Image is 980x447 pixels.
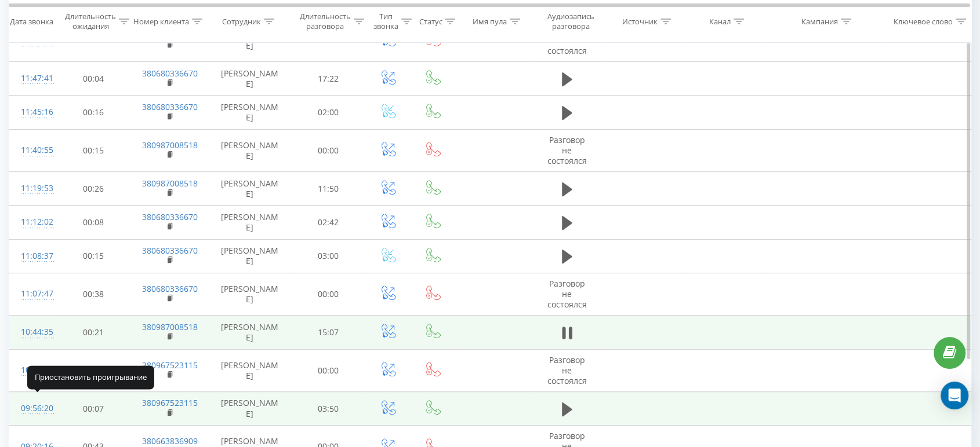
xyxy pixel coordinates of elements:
td: 00:00 [291,273,365,316]
td: [PERSON_NAME] [208,96,291,129]
td: 00:15 [56,239,130,273]
td: 03:00 [291,239,365,273]
a: 380987008518 [142,140,198,151]
div: Open Intercom Messenger [941,382,968,409]
td: 02:00 [291,96,365,129]
span: Разговор не состоялся [547,278,587,310]
div: Тип звонка [373,12,398,32]
td: 00:26 [56,172,130,206]
td: 00:08 [56,206,130,239]
td: 03:50 [291,392,365,426]
a: 380680336670 [142,283,198,294]
a: 380967523115 [142,360,198,371]
div: 11:47:41 [21,67,45,90]
div: 11:07:47 [21,283,45,305]
div: 10:28:59 [21,359,45,382]
td: [PERSON_NAME] [208,172,291,206]
div: Аудиозапись разговора [542,12,600,32]
div: 11:19:53 [21,177,45,200]
div: 11:08:37 [21,245,45,268]
td: [PERSON_NAME] [208,206,291,239]
td: [PERSON_NAME] [208,316,291,349]
td: 00:15 [56,129,130,172]
td: 00:00 [291,129,365,172]
td: [PERSON_NAME] [208,349,291,392]
div: Статус [419,17,442,27]
div: Номер клиента [133,17,189,27]
a: 380663836909 [142,435,198,446]
td: 00:38 [56,273,130,316]
div: Длительность разговора [300,12,351,32]
div: Канал [709,17,731,27]
div: Дата звонка [10,17,53,27]
a: 380680336670 [142,211,198,222]
td: [PERSON_NAME] [208,62,291,96]
div: 11:45:16 [21,101,45,123]
td: 00:21 [56,316,130,349]
a: 380987008518 [142,178,198,189]
td: [PERSON_NAME] [208,273,291,316]
div: 09:56:20 [21,397,45,420]
div: Кампания [801,17,838,27]
div: Ключевое слово [894,17,953,27]
div: Приостановить проигрывание [27,366,154,389]
td: 00:16 [56,349,130,392]
td: [PERSON_NAME] [208,129,291,172]
td: 02:42 [291,206,365,239]
td: [PERSON_NAME] [208,239,291,273]
td: 00:04 [56,62,130,96]
div: 10:44:35 [21,321,45,343]
td: 00:07 [56,392,130,426]
td: 17:22 [291,62,365,96]
div: Источник [622,17,658,27]
td: [PERSON_NAME] [208,392,291,426]
span: Разговор не состоялся [547,134,587,166]
span: Разговор не состоялся [547,354,587,386]
a: 380967523115 [142,397,198,408]
div: 11:40:55 [21,139,45,162]
div: Длительность ожидания [65,12,116,32]
div: Имя пула [473,17,507,27]
div: 11:12:02 [21,211,45,233]
td: 15:07 [291,316,365,349]
a: 380680336670 [142,68,198,79]
a: 380680336670 [142,101,198,112]
td: 00:00 [291,349,365,392]
div: Сотрудник [222,17,261,27]
a: 380680336670 [142,245,198,256]
a: 380987008518 [142,321,198,332]
td: 00:16 [56,96,130,129]
td: 11:50 [291,172,365,206]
